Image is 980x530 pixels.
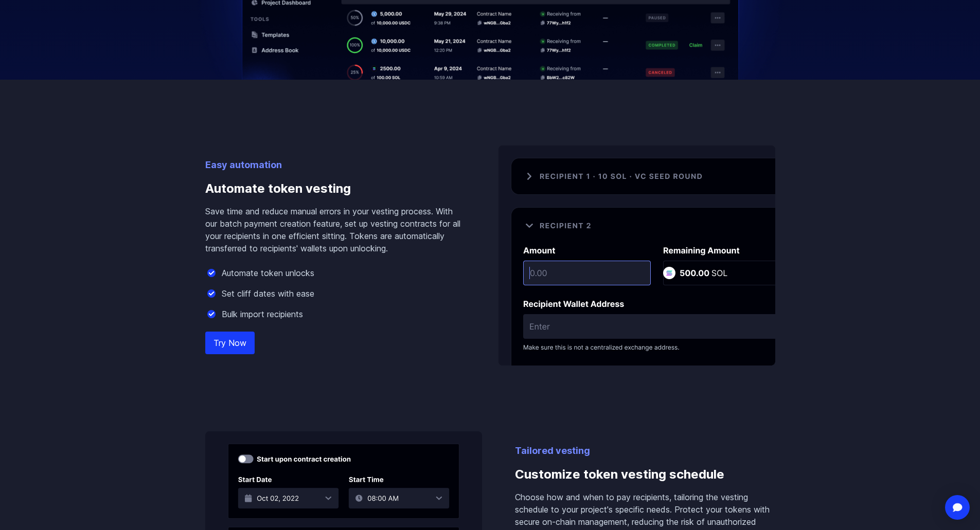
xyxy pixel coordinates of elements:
img: Automate token vesting [498,145,775,365]
p: Automate token unlocks [222,267,314,279]
p: Tailored vesting [515,444,775,458]
a: Try Now [205,332,255,354]
div: Open Intercom Messenger [945,495,970,520]
h3: Customize token vesting schedule [515,458,775,491]
p: Bulk import recipients [222,308,303,320]
h3: Automate token vesting [205,172,466,205]
p: Easy automation [205,158,466,172]
p: Set cliff dates with ease [222,287,314,300]
p: Save time and reduce manual errors in your vesting process. With our batch payment creation featu... [205,205,466,254]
